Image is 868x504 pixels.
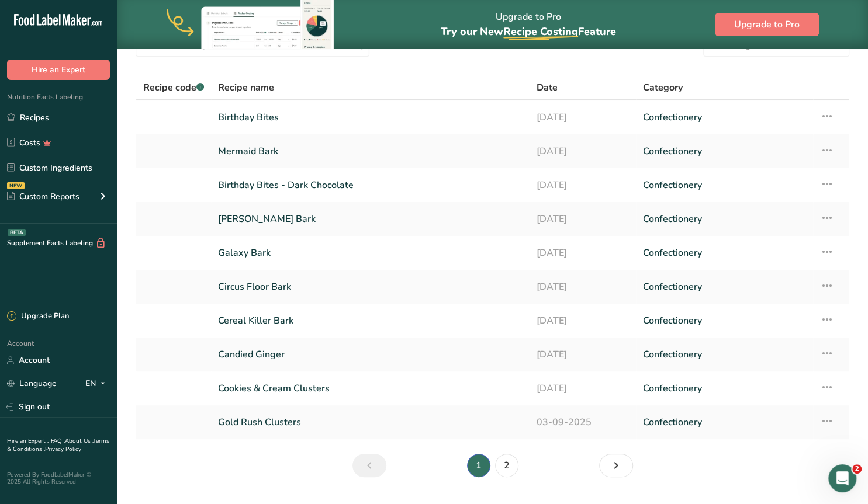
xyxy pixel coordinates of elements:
[8,229,26,236] div: BETA
[45,445,81,453] a: Privacy Policy
[7,437,49,445] a: Hire an Expert .
[643,376,806,401] a: Confectionery
[85,377,110,391] div: EN
[218,274,523,299] a: Circus Floor Bark
[7,182,25,189] div: NEW
[7,190,79,203] div: Custom Reports
[352,454,386,477] a: Previous page
[143,81,204,94] span: Recipe code
[643,105,806,130] a: Confectionery
[643,241,806,265] a: Confectionery
[537,81,558,95] span: Date
[7,311,69,322] div: Upgrade Plan
[643,173,806,197] a: Confectionery
[7,471,110,485] div: Powered By FoodLabelMaker © 2025 All Rights Reserved
[643,139,806,164] a: Confectionery
[734,18,800,32] span: Upgrade to Pro
[643,410,806,435] a: Confectionery
[537,274,629,299] a: [DATE]
[599,454,633,477] a: Next page
[503,25,578,39] span: Recipe Costing
[537,105,629,130] a: [DATE]
[218,173,523,197] a: Birthday Bites - Dark Chocolate
[51,437,65,445] a: FAQ .
[537,308,629,333] a: [DATE]
[218,207,523,231] a: [PERSON_NAME] Bark
[65,437,93,445] a: About Us .
[537,376,629,401] a: [DATE]
[828,464,856,492] iframe: Intercom live chat
[643,274,806,299] a: Confectionery
[218,308,523,333] a: Cereal Killer Bark
[715,13,819,36] button: Upgrade to Pro
[218,241,523,265] a: Galaxy Bark
[643,207,806,231] a: Confectionery
[537,410,629,435] a: 03-09-2025
[643,342,806,367] a: Confectionery
[537,342,629,367] a: [DATE]
[218,410,523,435] a: Gold Rush Clusters
[643,308,806,333] a: Confectionery
[218,342,523,367] a: Candied Ginger
[441,25,616,39] span: Try our New Feature
[537,139,629,164] a: [DATE]
[495,454,518,477] a: Page 2.
[7,373,57,394] a: Language
[218,81,274,95] span: Recipe name
[643,81,683,95] span: Category
[852,464,862,474] span: 2
[218,139,523,164] a: Mermaid Bark
[218,376,523,401] a: Cookies & Cream Clusters
[218,105,523,130] a: Birthday Bites
[7,437,109,453] a: Terms & Conditions .
[537,207,629,231] a: [DATE]
[537,173,629,197] a: [DATE]
[7,60,110,80] button: Hire an Expert
[537,241,629,265] a: [DATE]
[441,1,616,49] div: Upgrade to Pro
